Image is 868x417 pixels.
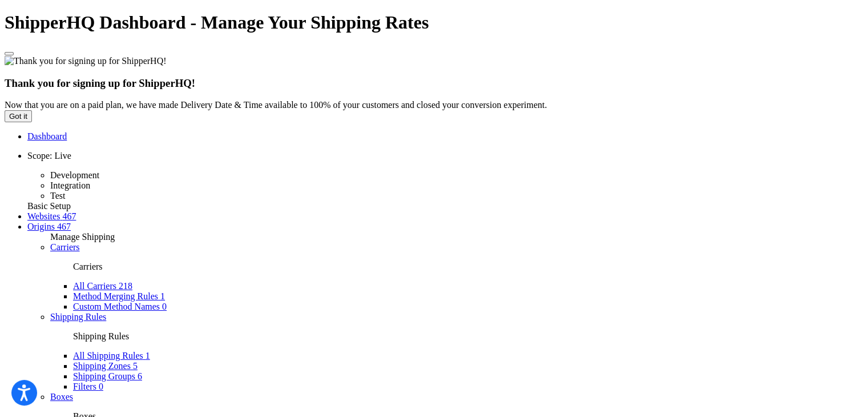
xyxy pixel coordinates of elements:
a: Filters 0 [73,382,103,391]
span: All Carriers [73,281,116,291]
span: Origins [27,222,55,231]
h3: Thank you for signing up for ShipperHQ! [5,77,863,90]
a: All Shipping Rules 1 [73,351,150,360]
span: Method Merging Rules [73,291,158,301]
a: Method Merging Rules 1 [73,291,165,301]
li: Dashboard [27,131,863,142]
span: Shipping Zones [73,361,131,371]
li: Websites [27,211,863,222]
span: 0 [99,382,103,391]
a: Boxes [50,392,73,402]
span: 1 [146,351,150,360]
img: Thank you for signing up for ShipperHQ! [5,56,167,66]
li: Shipping Rules [50,312,863,392]
li: Test [50,191,863,201]
a: Origins 467 [27,222,71,231]
span: Websites [27,211,60,221]
li: Origins [27,222,863,232]
span: 6 [138,371,142,381]
span: Custom Method Names [73,302,160,311]
p: Carriers [73,262,863,272]
a: Carriers [50,242,80,252]
span: Scope: Live [27,151,71,161]
li: Shipping Zones [73,361,863,371]
p: Shipping Rules [73,331,863,342]
h1: ShipperHQ Dashboard - Manage Your Shipping Rates [5,12,863,33]
span: Filters [73,382,96,391]
button: Got it [5,110,32,122]
a: Dashboard [27,131,67,141]
span: All Shipping Rules [73,351,143,360]
span: 1 [160,291,165,301]
span: Integration [50,181,90,190]
li: Shipping Groups [73,371,863,382]
li: All Shipping Rules [73,351,863,361]
span: 218 [119,281,132,291]
div: Manage Shipping [50,232,863,242]
li: Development [50,170,863,181]
a: Shipping Zones 5 [73,361,138,371]
span: 467 [62,211,76,221]
li: Carriers [50,242,863,312]
div: Now that you are on a paid plan, we have made Delivery Date & Time available to 100% of your cust... [5,100,863,110]
span: 0 [162,302,167,311]
li: Filters [73,382,863,392]
li: Method Merging Rules [73,291,863,302]
span: 5 [133,361,138,371]
a: Shipping Groups 6 [73,371,142,381]
a: All Carriers 218 [73,281,132,291]
li: Integration [50,181,863,191]
a: Websites 467 [27,211,76,221]
span: Test [50,191,65,201]
span: Shipping Groups [73,371,135,381]
li: All Carriers [73,281,863,291]
a: Shipping Rules [50,312,106,322]
li: Custom Method Names [73,302,863,312]
a: Custom Method Names 0 [73,302,167,311]
span: 467 [57,222,71,231]
span: Development [50,170,99,180]
div: Basic Setup [27,201,863,211]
